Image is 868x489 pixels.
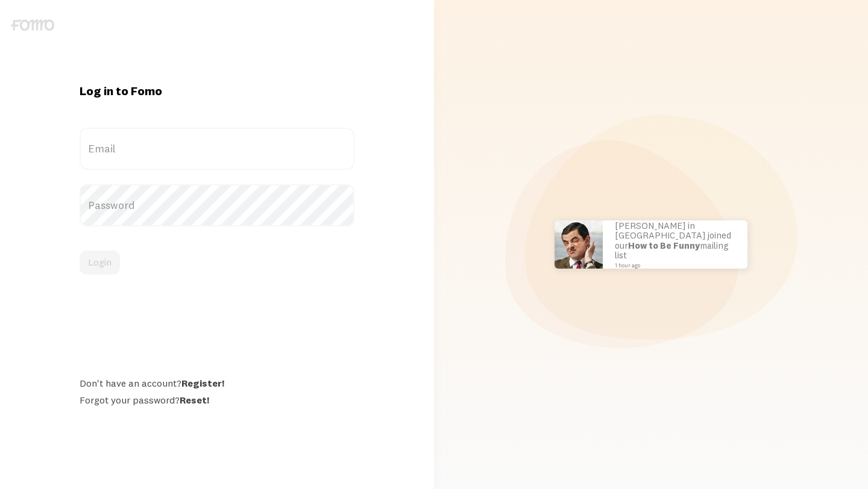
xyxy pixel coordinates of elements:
h1: Log in to Fomo [80,83,354,99]
label: Email [80,128,354,170]
a: Reset! [180,394,209,406]
img: fomo-logo-gray-b99e0e8ada9f9040e2984d0d95b3b12da0074ffd48d1e5cb62ac37fc77b0b268.svg [11,19,54,31]
a: Register! [181,377,224,389]
div: Don't have an account? [80,377,354,389]
img: User avatar [512,220,561,269]
b: 30 marketers [573,234,632,245]
div: Forgot your password? [80,394,354,406]
p: joined Fomo in the last 24 hours [573,235,693,255]
label: Password [80,184,354,226]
